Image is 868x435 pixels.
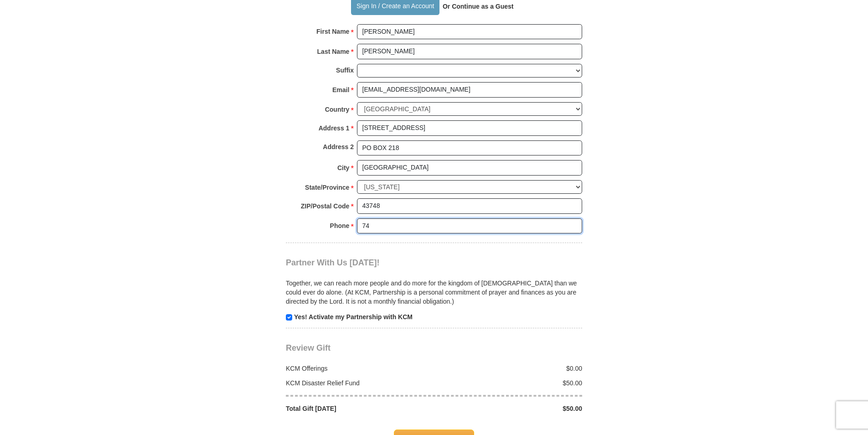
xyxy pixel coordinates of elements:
div: KCM Disaster Relief Fund [281,378,434,388]
strong: Country [325,103,350,116]
strong: Or Continue as a Guest [443,3,514,10]
p: Together, we can reach more people and do more for the kingdom of [DEMOGRAPHIC_DATA] than we coul... [286,279,582,306]
strong: Yes! Activate my Partnership with KCM [294,313,413,321]
strong: First Name [316,25,349,38]
div: $50.00 [434,378,587,388]
div: Total Gift [DATE] [281,404,434,413]
span: Review Gift [286,343,331,352]
strong: Address 2 [323,140,354,153]
strong: ZIP/Postal Code [301,200,350,212]
strong: Last Name [317,45,350,58]
div: KCM Offerings [281,364,434,373]
strong: City [337,161,349,174]
strong: Address 1 [319,122,350,135]
strong: Email [332,83,349,96]
div: $0.00 [434,364,587,373]
strong: Suffix [336,64,354,77]
strong: State/Province [305,181,349,194]
strong: Phone [330,219,350,232]
div: $50.00 [434,404,587,413]
span: Partner With Us [DATE]! [286,258,380,267]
